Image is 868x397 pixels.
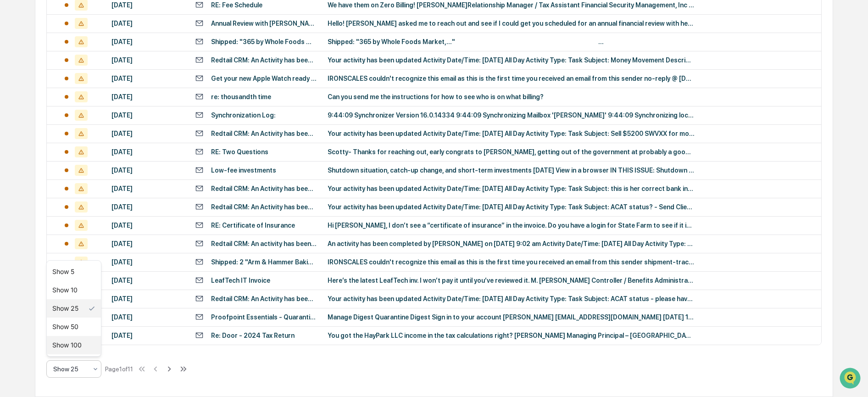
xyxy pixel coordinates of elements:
div: Your activity has been updated Activity Date/Time: [DATE] All Day Activity Type: Task Subject: AC... [328,203,695,211]
div: [DATE] [111,185,184,192]
a: Powered byPylon [65,155,111,162]
div: Redtail CRM: An activity has been completed. [211,240,317,247]
span: Pylon [91,156,111,162]
div: Redtail CRM: An Activity has been updated. [211,295,317,302]
div: [DATE] [111,167,184,174]
span: Data Lookup [18,133,58,142]
div: Low-fee investments [211,167,276,174]
div: [DATE] [111,56,184,64]
div: 9:44:09 Synchronizer Version 16.0.14334 9:44:09 Synchronizing Mailbox '[PERSON_NAME]' 9:44:09 Syn... [328,112,695,119]
a: 🖐️Preclearance [6,112,63,129]
a: 🔎Data Lookup [6,129,61,146]
span: Attestations [76,116,114,125]
div: Your activity has been updated Activity Date/Time: [DATE] All Day Activity Type: Task Subject: Mo... [328,56,695,64]
div: [DATE] [111,332,184,339]
div: IRONSCALES couldn't recognize this email as this is the first time you received an email from thi... [328,75,695,82]
div: We're available if you need us! [31,79,116,87]
div: 🔎 [9,134,17,141]
div: Shipped: 2 "Arm & Hammer Baking Soda..." [211,258,317,266]
div: Your activity has been updated Activity Date/Time: [DATE] All Day Activity Type: Task Subject: AC... [328,295,695,302]
button: Start new chat [156,73,167,84]
div: Show 10 [47,281,101,299]
div: Annual Review with [PERSON_NAME] [211,20,317,27]
div: [DATE] [111,20,184,27]
div: [DATE] [111,112,184,119]
div: We have them on Zero Billing! [PERSON_NAME] ​​​​ Relationship Manager / Tax Assistant Financial S... [328,1,695,9]
div: [DATE] [111,38,184,45]
div: Here’s the latest LeafTech inv. I won’t pay it until you’ve reviewed it. M. [PERSON_NAME] Control... [328,277,695,284]
iframe: Open customer support [839,367,863,391]
div: [DATE] [111,93,184,101]
div: Hi [PERSON_NAME], I don’t see a “certificate of insurance” in the invoice. Do you have a login fo... [328,222,695,229]
div: IRONSCALES couldn't recognize this email as this is the first time you received an email from thi... [328,258,695,266]
div: LeafTech IT Invoice [211,277,270,284]
div: Page 1 of 11 [105,365,133,373]
div: Show 50 [47,318,101,336]
div: Redtail CRM: An Activity has been updated. [211,185,317,192]
img: 1746055101610-c473b297-6a78-478c-a979-82029cc54cd1 [9,70,26,87]
div: Redtail CRM: An Activity has been updated. [211,130,317,137]
div: re: thousandth time [211,93,271,101]
div: Redtail CRM: An Activity has been updated. [211,203,317,211]
div: Your activity has been updated Activity Date/Time: [DATE] All Day Activity Type: Task Subject: th... [328,185,695,192]
div: [DATE] [111,222,184,229]
div: 🖐️ [9,117,17,124]
div: Proofpoint Essentials - Quarantine Digest [211,313,317,321]
div: RE: Two Questions [211,148,268,156]
div: [DATE] [111,148,184,156]
div: [DATE] [111,277,184,284]
div: An activity has been completed by [PERSON_NAME] on [DATE] 9:02 am Activity Date/Time: [DATE] All ... [328,240,695,247]
div: Re: Door - 2024 Tax Return [211,332,295,339]
span: Preclearance [18,116,59,125]
a: 🗄️Attestations [63,112,117,129]
div: Show 5 [47,263,101,281]
div: Your activity has been updated Activity Date/Time: [DATE] All Day Activity Type: Task Subject: Se... [328,130,695,137]
div: [DATE] [111,258,184,266]
div: Get your new Apple Watch ready with Personal Setup. [211,75,317,82]
div: [DATE] [111,130,184,137]
div: You got the HayPark LLC income in the tax calculations right? [PERSON_NAME] Managing Principal – ... [328,332,695,339]
div: Show 100 [47,336,101,354]
div: [DATE] [111,1,184,9]
div: Scotty- Thanks for reaching out, early congrats to [PERSON_NAME], getting out of the government a... [328,148,695,156]
div: Manage Digest Quarantine Digest Sign in to your account [PERSON_NAME] [EMAIL_ADDRESS][DOMAIN_NAME... [328,313,695,321]
div: Hello! [PERSON_NAME] asked me to reach out and see if I could get you scheduled for an annual fin... [328,20,695,27]
div: Redtail CRM: An Activity has been updated. [211,56,317,64]
div: Show 25 [47,299,101,318]
p: How can we help? [9,19,167,34]
div: [DATE] [111,313,184,321]
div: Can you send me the instructions for how to see who is on what billing? [328,93,695,101]
div: [DATE] [111,240,184,247]
div: 🗄️ [67,117,74,124]
div: Shutdown situation, catch-up change, and short-term investments [DATE] View in a browser IN THIS ... [328,167,695,174]
div: Start new chat [31,70,150,79]
div: [DATE] [111,295,184,302]
div: Shipped: "365 by Whole Foods Market,..."͏ ‌ ­͏ ‌ ­͏ ‌ ­͏ ‌ ­͏ ‌ ­͏ ‌ ­͏ ‌ ­͏ ‌ ­͏ ‌ ­͏ ‌ ­͏ ‌ ­͏ ... [328,38,695,45]
div: Shipped: "365 by Whole Foods Market,..." [211,38,317,45]
div: Synchronization Log: [211,112,276,119]
div: RE: Fee Schedule [211,1,262,9]
div: [DATE] [111,203,184,211]
div: RE: Certificate of Insurance [211,222,295,229]
div: [DATE] [111,75,184,82]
